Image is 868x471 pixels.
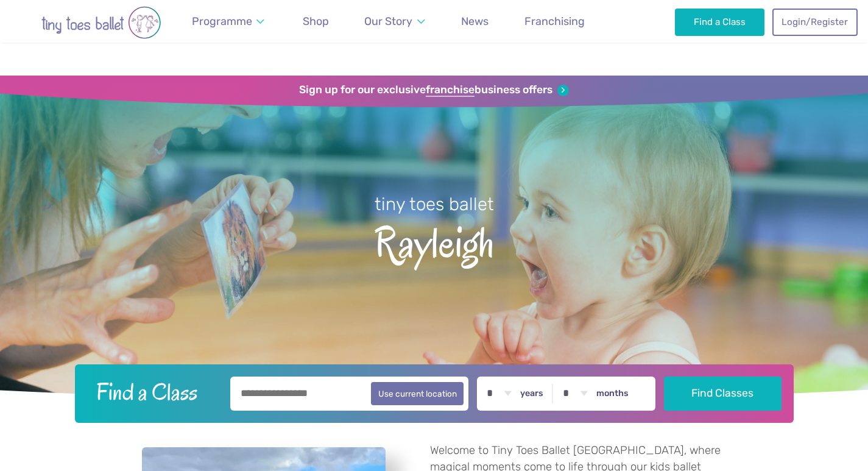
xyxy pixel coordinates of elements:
img: tiny toes ballet [16,6,186,39]
a: Our Story [359,8,431,35]
span: Shop [303,15,329,27]
span: Franchising [524,15,585,27]
h2: Find a Class [86,377,222,407]
button: Find Classes [664,377,782,411]
span: Our Story [364,15,412,27]
span: Rayleigh [21,216,847,266]
label: months [596,388,629,399]
a: Sign up for our exclusivefranchisebusiness offers [299,83,569,97]
button: Use current location [371,382,464,405]
a: News [456,8,494,35]
a: Franchising [519,8,590,35]
a: Programme [186,8,270,35]
a: Shop [297,8,334,35]
strong: franchise [426,83,475,97]
small: tiny toes ballet [375,194,494,214]
span: Programme [192,15,252,27]
span: News [461,15,489,27]
label: years [520,388,543,399]
a: Find a Class [675,9,764,35]
a: Login/Register [772,9,858,35]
